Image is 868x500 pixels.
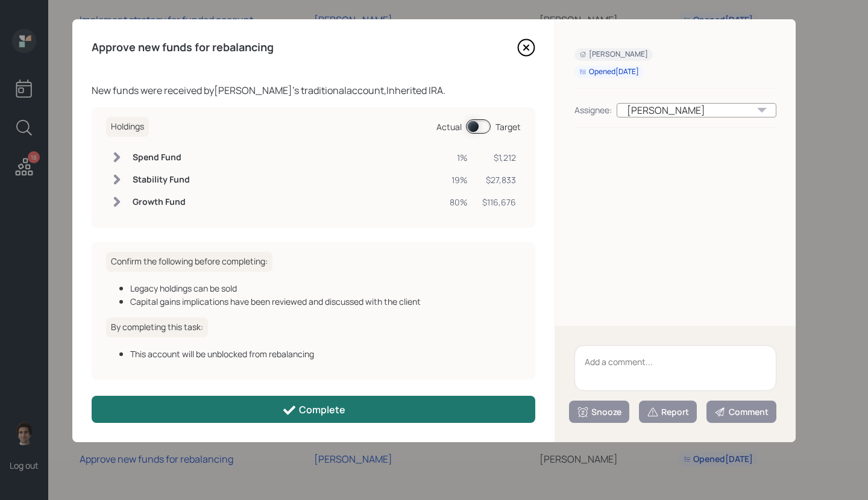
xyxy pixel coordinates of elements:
h6: Holdings [106,117,149,137]
div: Complete [282,403,345,417]
div: [PERSON_NAME] [617,103,776,117]
button: Report [639,401,697,423]
div: 19% [450,173,468,186]
h6: Spend Fund [133,152,190,163]
div: Snooze [577,406,621,418]
div: $1,212 [482,151,516,164]
div: Target [495,120,521,133]
div: $116,676 [482,196,516,208]
div: Legacy holdings can be sold [130,282,521,295]
div: 80% [450,196,468,208]
div: Opened [DATE] [579,67,639,77]
h6: Confirm the following before completing: [106,252,272,272]
div: This account will be unblocked from rebalancing [130,348,521,360]
div: Report [647,406,689,418]
div: Actual [436,120,462,133]
div: Capital gains implications have been reviewed and discussed with the client [130,295,521,308]
h4: Approve new funds for rebalancing [92,41,274,54]
div: $27,833 [482,173,516,186]
div: 1% [450,151,468,164]
div: [PERSON_NAME] [579,49,648,60]
button: Snooze [569,401,629,423]
h6: By completing this task: [106,317,208,337]
h6: Stability Fund [133,175,190,185]
button: Complete [92,396,535,423]
div: Comment [714,406,769,418]
div: New funds were received by [PERSON_NAME] 's traditional account, Inherited IRA . [92,83,535,98]
h6: Growth Fund [133,197,190,207]
div: Assignee: [574,104,612,116]
button: Comment [706,401,776,423]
